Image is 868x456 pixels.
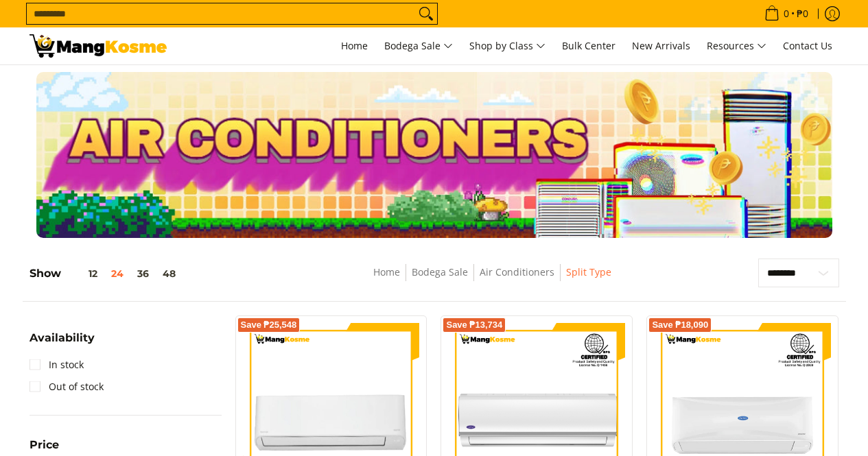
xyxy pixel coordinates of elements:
[760,6,812,21] span: •
[555,27,622,64] a: Bulk Center
[30,440,59,451] span: Price
[241,321,297,329] span: Save ₱25,548
[562,39,615,52] span: Bulk Center
[277,264,707,295] nav: Breadcrumbs
[462,27,552,64] a: Shop by Class
[632,39,690,52] span: New Arrivals
[30,34,167,58] img: Bodega Sale Aircon l Mang Kosme: Home Appliances Warehouse Sale Split Type
[795,9,810,19] span: ₱0
[566,264,611,281] span: Split Type
[783,39,832,52] span: Contact Us
[30,333,95,354] summary: Open
[652,321,708,329] span: Save ₱18,090
[180,27,839,64] nav: Main Menu
[625,27,697,64] a: New Arrivals
[412,265,468,278] a: Bodega Sale
[373,265,400,278] a: Home
[341,39,368,52] span: Home
[377,27,460,64] a: Bodega Sale
[30,354,84,376] a: In stock
[61,268,104,279] button: 12
[334,27,375,64] a: Home
[469,38,546,55] span: Shop by Class
[446,321,502,329] span: Save ₱13,734
[30,333,95,344] span: Availability
[415,3,437,24] button: Search
[707,38,766,55] span: Resources
[384,38,453,55] span: Bodega Sale
[30,267,183,280] h5: Show
[700,27,773,64] a: Resources
[104,268,130,279] button: 24
[782,9,791,19] span: 0
[480,265,554,278] a: Air Conditioners
[156,268,183,279] button: 48
[30,376,104,398] a: Out of stock
[776,27,839,64] a: Contact Us
[130,268,156,279] button: 36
